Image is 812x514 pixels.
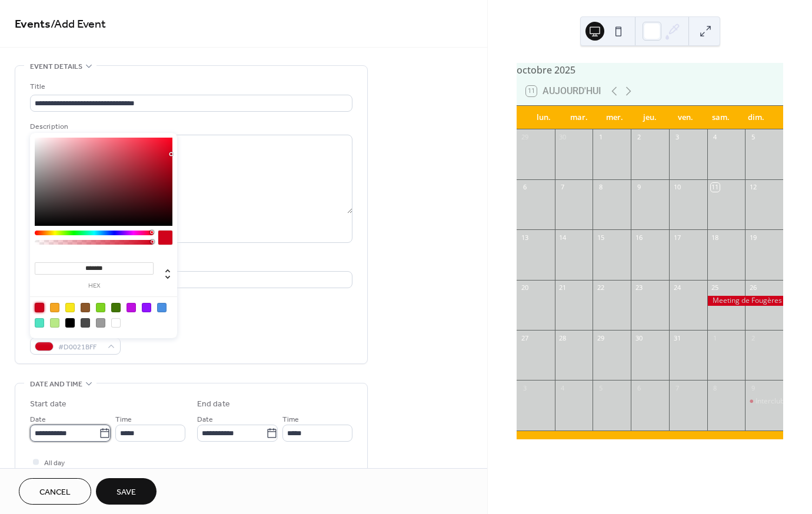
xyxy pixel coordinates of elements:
div: 21 [558,283,567,292]
div: 16 [634,233,643,242]
div: 2 [634,133,643,142]
div: 29 [520,133,529,142]
div: 4 [558,383,567,392]
div: Start date [30,398,66,410]
div: 5 [748,133,757,142]
div: 3 [673,133,681,142]
span: Time [282,413,299,426]
div: #417505 [111,303,121,312]
button: Cancel [19,478,91,505]
div: 1 [711,333,720,342]
label: hex [35,283,154,289]
div: #50E3C2 [35,318,44,328]
span: Date [30,413,46,426]
div: 2 [748,333,757,342]
div: 25 [711,283,720,292]
div: 8 [711,383,720,392]
div: #7ED321 [96,303,105,312]
div: dim. [738,106,774,129]
div: #4A90E2 [157,303,167,312]
div: 30 [634,333,643,342]
div: 30 [558,133,567,142]
div: #FFFFFF [111,318,121,328]
div: 20 [520,283,529,292]
div: 24 [673,283,681,292]
span: All day [44,457,65,469]
div: 8 [596,183,605,192]
div: #8B572A [81,303,90,312]
div: lun. [526,106,561,129]
div: 11 [711,183,720,192]
div: 7 [673,383,681,392]
div: 3 [520,383,529,392]
a: Events [15,13,51,36]
div: 5 [596,383,605,392]
span: Date [197,413,213,426]
span: Time [115,413,132,426]
div: #9B9B9B [96,318,105,328]
div: 13 [520,233,529,242]
div: ven. [668,106,703,129]
div: 7 [558,183,567,192]
div: 27 [520,333,529,342]
div: #4A4A4A [81,318,90,328]
div: 23 [634,283,643,292]
div: 9 [634,183,643,192]
div: #9013FE [142,303,151,312]
span: Date and time [30,378,82,390]
div: 1 [596,133,605,142]
div: mar. [561,106,597,129]
div: 17 [673,233,681,242]
div: mer. [597,106,632,129]
div: 29 [596,333,605,342]
button: Save [96,478,157,505]
div: 28 [558,333,567,342]
div: jeu. [632,106,667,129]
div: 6 [520,183,529,192]
div: 22 [596,283,605,292]
span: Cancel [39,486,71,499]
div: #F8E71C [65,303,75,312]
div: End date [197,398,230,410]
div: 18 [711,233,720,242]
div: #F5A623 [50,303,59,312]
span: #D0021BFF [58,341,102,353]
div: #B8E986 [50,318,59,328]
span: Save [117,486,136,499]
div: Description [30,121,350,133]
div: 31 [673,333,681,342]
span: / Add Event [51,13,106,36]
div: 9 [748,383,757,392]
div: 12 [748,183,757,192]
div: Meeting de Fougères [707,296,783,306]
div: Interclubs Régionaux Brest [745,396,783,406]
div: sam. [703,106,738,129]
div: 4 [711,133,720,142]
div: #000000 [65,318,75,328]
div: Title [30,81,350,93]
div: 19 [748,233,757,242]
div: Location [30,257,350,269]
div: #BD10E0 [127,303,136,312]
div: 6 [634,383,643,392]
div: octobre 2025 [517,63,783,77]
div: 14 [558,233,567,242]
div: 15 [596,233,605,242]
div: 26 [748,283,757,292]
div: 10 [673,183,681,192]
span: Event details [30,61,82,73]
div: #D0021B [35,303,44,312]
